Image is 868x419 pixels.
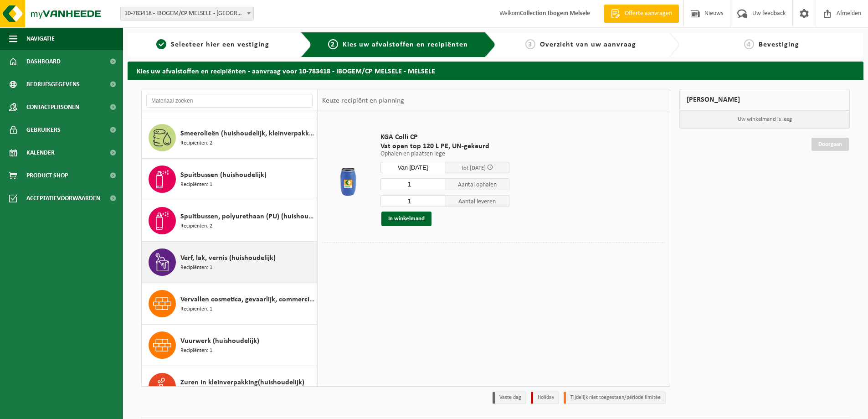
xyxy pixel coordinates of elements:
[26,187,100,210] span: Acceptatievoorwaarden
[380,162,445,173] input: Selecteer datum
[142,159,317,200] button: Spuitbussen (huishoudelijk) Recipiënten: 1
[180,264,212,272] span: Recipiënten: 1
[26,119,61,141] span: Gebruikers
[679,89,850,111] div: [PERSON_NAME]
[525,39,535,49] span: 3
[180,377,304,388] span: Zuren in kleinverpakking(huishoudelijk)
[493,392,526,404] li: Vaste dag
[180,211,314,222] span: Spuitbussen, polyurethaan (PU) (huishoudelijk)
[180,170,267,181] span: Spuitbussen (huishoudelijk)
[171,41,269,48] span: Selecteer hier een vestiging
[744,39,754,49] span: 4
[343,41,468,48] span: Kies uw afvalstoffen en recipiënten
[180,336,259,347] span: Vuurwerk (huishoudelijk)
[142,325,317,366] button: Vuurwerk (huishoudelijk) Recipiënten: 1
[812,138,849,151] a: Doorgaan
[26,141,55,164] span: Kalender
[462,165,486,171] span: tot [DATE]
[121,7,253,20] span: 10-783418 - IBOGEM/CP MELSELE - MELSELE
[146,94,313,108] input: Materiaal zoeken
[26,164,68,187] span: Product Shop
[622,9,674,18] span: Offerte aanvragen
[142,200,317,242] button: Spuitbussen, polyurethaan (PU) (huishoudelijk) Recipiënten: 2
[132,39,293,50] a: 1Selecteer hier een vestiging
[180,294,314,305] span: Vervallen cosmetica, gevaarlijk, commerciele verpakking (huishoudelijk)
[380,133,509,142] span: KGA Colli CP
[180,128,314,139] span: Smeerolieën (huishoudelijk, kleinverpakking)
[120,7,254,21] span: 10-783418 - IBOGEM/CP MELSELE - MELSELE
[328,39,338,49] span: 2
[445,178,510,190] span: Aantal ophalen
[142,242,317,283] button: Verf, lak, vernis (huishoudelijk) Recipiënten: 1
[318,89,409,112] div: Keuze recipiënt en planning
[445,195,510,207] span: Aantal leveren
[26,73,80,96] span: Bedrijfsgegevens
[180,305,212,314] span: Recipiënten: 1
[180,181,212,189] span: Recipiënten: 1
[26,27,55,50] span: Navigatie
[180,347,212,355] span: Recipiënten: 1
[180,222,212,231] span: Recipiënten: 2
[381,212,431,226] button: In winkelmand
[564,392,666,404] li: Tijdelijk niet toegestaan/période limitée
[180,139,212,148] span: Recipiënten: 2
[128,62,863,79] h2: Kies uw afvalstoffen en recipiënten - aanvraag voor 10-783418 - IBOGEM/CP MELSELE - MELSELE
[680,111,849,128] p: Uw winkelmand is leeg
[156,39,166,49] span: 1
[520,10,590,17] strong: Collection Ibogem Melsele
[380,151,509,157] p: Ophalen en plaatsen lege
[26,96,79,119] span: Contactpersonen
[540,41,636,48] span: Overzicht van uw aanvraag
[142,366,317,407] button: Zuren in kleinverpakking(huishoudelijk)
[604,5,679,23] a: Offerte aanvragen
[26,50,61,73] span: Dashboard
[142,283,317,325] button: Vervallen cosmetica, gevaarlijk, commerciele verpakking (huishoudelijk) Recipiënten: 1
[142,117,317,159] button: Smeerolieën (huishoudelijk, kleinverpakking) Recipiënten: 2
[759,41,799,48] span: Bevestiging
[380,142,509,151] span: Vat open top 120 L PE, UN-gekeurd
[180,253,276,264] span: Verf, lak, vernis (huishoudelijk)
[531,392,559,404] li: Holiday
